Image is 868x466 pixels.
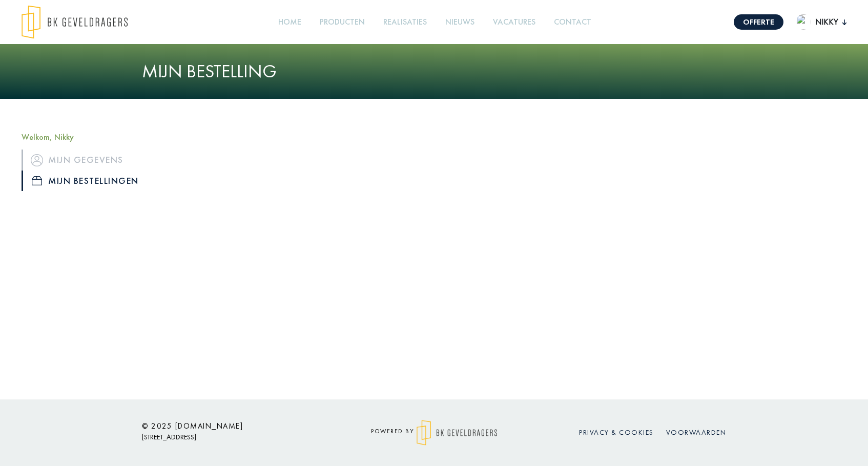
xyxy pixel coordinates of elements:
[441,11,479,34] a: Nieuws
[811,16,842,28] span: Nikky
[666,428,727,437] a: Voorwaarden
[579,428,654,437] a: Privacy & cookies
[417,420,497,446] img: logo
[342,420,526,446] div: powered by
[31,154,43,166] img: icon
[796,14,811,30] img: undefined
[734,14,783,30] a: Offerte
[550,11,595,34] a: Contact
[489,11,540,34] a: Vacatures
[142,431,326,443] p: [STREET_ADDRESS]
[22,5,128,39] img: logo
[22,132,216,142] h5: Welkom, Nikky
[32,176,42,185] img: icon
[22,150,216,170] a: iconMijn gegevens
[22,171,216,191] a: iconMijn bestellingen
[379,11,431,34] a: Realisaties
[274,11,305,34] a: Home
[142,421,326,431] h6: © 2025 [DOMAIN_NAME]
[142,60,726,82] h1: Mijn bestelling
[796,14,846,30] button: Nikky
[316,11,369,34] a: Producten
